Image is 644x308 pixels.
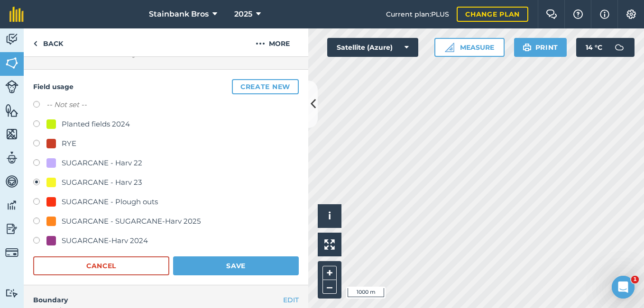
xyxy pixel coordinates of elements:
iframe: Intercom live chat [612,276,635,299]
img: svg+xml;base64,PHN2ZyB4bWxucz0iaHR0cDovL3d3dy53My5vcmcvMjAwMC9zdmciIHdpZHRoPSI1NiIgaGVpZ2h0PSI2MC... [5,127,18,141]
img: Two speech bubbles overlapping with the left bubble in the forefront [546,9,557,19]
h4: Field usage [33,79,299,94]
div: SUGARCANE - Harv 22 [62,157,142,169]
button: EDIT [283,295,299,305]
img: svg+xml;base64,PHN2ZyB4bWxucz0iaHR0cDovL3d3dy53My5vcmcvMjAwMC9zdmciIHdpZHRoPSI1NiIgaGVpZ2h0PSI2MC... [5,56,18,70]
div: SUGARCANE - SUGARCANE-Harv 2025 [62,216,201,227]
a: Change plan [457,7,528,22]
button: 14 °C [576,38,635,57]
button: i [318,204,341,228]
label: -- Not set -- [46,99,87,110]
img: svg+xml;base64,PD94bWwgdmVyc2lvbj0iMS4wIiBlbmNvZGluZz0idXRmLTgiPz4KPCEtLSBHZW5lcmF0b3I6IEFkb2JlIE... [5,151,18,165]
div: SUGARCANE - Harv 23 [62,177,142,188]
a: Back [24,28,73,56]
button: Print [514,38,567,57]
span: 1 [631,276,639,283]
img: svg+xml;base64,PHN2ZyB4bWxucz0iaHR0cDovL3d3dy53My5vcmcvMjAwMC9zdmciIHdpZHRoPSI5IiBoZWlnaHQ9IjI0Ii... [33,38,37,49]
img: svg+xml;base64,PD94bWwgdmVyc2lvbj0iMS4wIiBlbmNvZGluZz0idXRmLTgiPz4KPCEtLSBHZW5lcmF0b3I6IEFkb2JlIE... [5,246,18,259]
button: Save [173,256,299,275]
span: Stainbank Bros [149,9,209,20]
img: svg+xml;base64,PD94bWwgdmVyc2lvbj0iMS4wIiBlbmNvZGluZz0idXRmLTgiPz4KPCEtLSBHZW5lcmF0b3I6IEFkb2JlIE... [5,198,18,212]
button: – [322,280,337,294]
h4: Boundary [24,285,283,305]
img: A cog icon [626,9,637,19]
div: SUGARCANE - Plough outs [62,196,158,208]
button: Measure [434,38,505,57]
button: Create new [232,79,299,94]
img: svg+xml;base64,PD94bWwgdmVyc2lvbj0iMS4wIiBlbmNvZGluZz0idXRmLTgiPz4KPCEtLSBHZW5lcmF0b3I6IEFkb2JlIE... [5,32,18,46]
img: svg+xml;base64,PD94bWwgdmVyc2lvbj0iMS4wIiBlbmNvZGluZz0idXRmLTgiPz4KPCEtLSBHZW5lcmF0b3I6IEFkb2JlIE... [5,174,18,189]
img: svg+xml;base64,PHN2ZyB4bWxucz0iaHR0cDovL3d3dy53My5vcmcvMjAwMC9zdmciIHdpZHRoPSIxOSIgaGVpZ2h0PSIyNC... [523,42,532,53]
img: svg+xml;base64,PD94bWwgdmVyc2lvbj0iMS4wIiBlbmNvZGluZz0idXRmLTgiPz4KPCEtLSBHZW5lcmF0b3I6IEFkb2JlIE... [610,38,629,57]
img: svg+xml;base64,PHN2ZyB4bWxucz0iaHR0cDovL3d3dy53My5vcmcvMjAwMC9zdmciIHdpZHRoPSIxNyIgaGVpZ2h0PSIxNy... [600,9,609,20]
span: Current plan : PLUS [386,9,449,19]
button: More [237,28,308,56]
div: SUGARCANE-Harv 2024 [62,235,148,246]
button: Satellite (Azure) [327,38,418,57]
div: RYE [62,138,76,149]
img: svg+xml;base64,PD94bWwgdmVyc2lvbj0iMS4wIiBlbmNvZGluZz0idXRmLTgiPz4KPCEtLSBHZW5lcmF0b3I6IEFkb2JlIE... [5,80,18,93]
span: 14 ° C [586,38,602,57]
div: Planted fields 2024 [62,118,130,130]
img: svg+xml;base64,PD94bWwgdmVyc2lvbj0iMS4wIiBlbmNvZGluZz0idXRmLTgiPz4KPCEtLSBHZW5lcmF0b3I6IEFkb2JlIE... [5,289,18,298]
img: A question mark icon [572,9,584,19]
button: Cancel [33,256,169,275]
img: Four arrows, one pointing top left, one top right, one bottom right and the last bottom left [324,239,335,250]
img: fieldmargin Logo [9,7,24,22]
img: Ruler icon [445,43,454,52]
img: svg+xml;base64,PHN2ZyB4bWxucz0iaHR0cDovL3d3dy53My5vcmcvMjAwMC9zdmciIHdpZHRoPSI1NiIgaGVpZ2h0PSI2MC... [5,103,18,118]
img: svg+xml;base64,PHN2ZyB4bWxucz0iaHR0cDovL3d3dy53My5vcmcvMjAwMC9zdmciIHdpZHRoPSIyMCIgaGVpZ2h0PSIyNC... [256,38,265,49]
img: svg+xml;base64,PD94bWwgdmVyc2lvbj0iMS4wIiBlbmNvZGluZz0idXRmLTgiPz4KPCEtLSBHZW5lcmF0b3I6IEFkb2JlIE... [5,222,18,236]
span: 2025 [234,9,252,20]
button: + [322,266,337,280]
span: i [328,210,331,222]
